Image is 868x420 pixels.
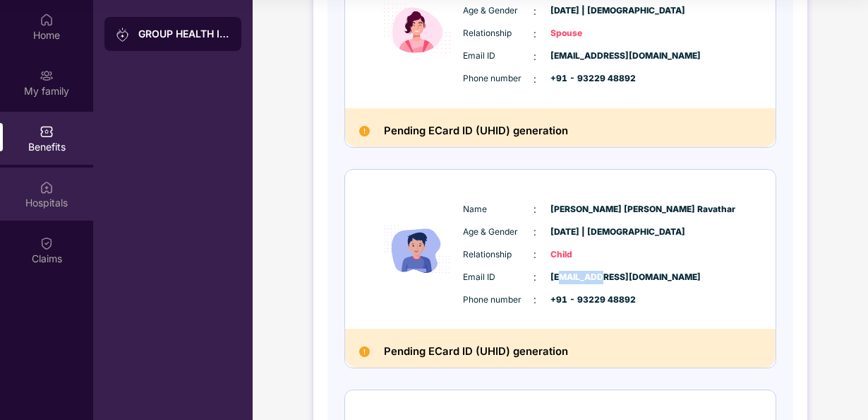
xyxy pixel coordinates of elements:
span: : [534,49,536,64]
img: svg+xml;base64,PHN2ZyB3aWR0aD0iMjAiIGhlaWdodD0iMjAiIHZpZXdCb3g9IjAgMCAyMCAyMCIgZmlsbD0ibm9uZSIgeG... [116,28,130,42]
span: Name [463,203,534,216]
span: : [534,4,536,19]
span: +91 - 93229 48892 [550,293,621,307]
span: Relationship [463,27,534,40]
span: Email ID [463,49,534,63]
span: [EMAIL_ADDRESS][DOMAIN_NAME] [550,271,621,284]
span: Age & Gender [463,4,534,18]
span: Phone number [463,293,534,307]
span: : [534,269,536,285]
span: : [534,247,536,262]
h2: Pending ECard ID (UHID) generation [384,343,568,361]
span: : [534,71,536,87]
img: svg+xml;base64,PHN2ZyBpZD0iQ2xhaW0iIHhtbG5zPSJodHRwOi8vd3d3LnczLm9yZy8yMDAwL3N2ZyIgd2lkdGg9IjIwIi... [40,236,54,250]
span: : [534,26,536,42]
span: : [534,292,536,308]
img: svg+xml;base64,PHN2ZyBpZD0iQmVuZWZpdHMiIHhtbG5zPSJodHRwOi8vd3d3LnczLm9yZy8yMDAwL3N2ZyIgd2lkdGg9Ij... [40,124,54,139]
span: Spouse [550,27,621,40]
div: GROUP HEALTH INSURANCE [138,27,230,41]
img: svg+xml;base64,PHN2ZyB3aWR0aD0iMjAiIGhlaWdodD0iMjAiIHZpZXdCb3g9IjAgMCAyMCAyMCIgZmlsbD0ibm9uZSIgeG... [40,69,54,83]
span: Relationship [463,248,534,262]
img: icon [375,192,459,307]
img: Pending [359,126,370,136]
span: Phone number [463,72,534,86]
h2: Pending ECard ID (UHID) generation [384,122,568,140]
span: [DATE] | [DEMOGRAPHIC_DATA] [550,4,621,18]
span: [EMAIL_ADDRESS][DOMAIN_NAME] [550,49,621,63]
span: [DATE] | [DEMOGRAPHIC_DATA] [550,226,621,239]
span: Age & Gender [463,226,534,239]
img: svg+xml;base64,PHN2ZyBpZD0iSG9zcGl0YWxzIiB4bWxucz0iaHR0cDovL3d3dy53My5vcmcvMjAwMC9zdmciIHdpZHRoPS... [40,180,54,194]
span: Child [550,248,621,262]
img: Pending [359,346,370,357]
span: : [534,202,536,217]
span: Email ID [463,271,534,284]
span: [PERSON_NAME] [PERSON_NAME] Ravathar [550,203,621,216]
span: +91 - 93229 48892 [550,72,621,86]
span: : [534,224,536,240]
img: svg+xml;base64,PHN2ZyBpZD0iSG9tZSIgeG1sbnM9Imh0dHA6Ly93d3cudzMub3JnLzIwMDAvc3ZnIiB3aWR0aD0iMjAiIG... [40,13,54,27]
